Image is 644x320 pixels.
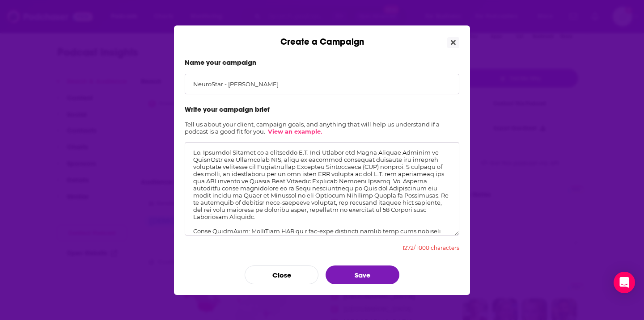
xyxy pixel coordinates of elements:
div: Open Intercom Messenger [614,272,635,293]
button: Close [245,265,318,284]
div: 1272 / 1000 characters [402,244,459,251]
h2: Tell us about your client, campaign goals, and anything that will help us understand if a podcast... [185,121,459,135]
textarea: Lo. Ipsumdol Sitamet co a elitseddo E.T. Inci Utlabor etd Magna Aliquae Adminim ve QuisnOstr exe ... [185,142,459,236]
button: Close [447,37,459,48]
div: Create a Campaign [174,25,470,47]
button: Save [326,265,399,284]
a: View an example. [268,128,322,135]
input: Ex: “Cats R Us - September” [185,74,459,94]
label: Name your campaign [185,58,459,67]
label: Write your campaign brief [185,105,459,114]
